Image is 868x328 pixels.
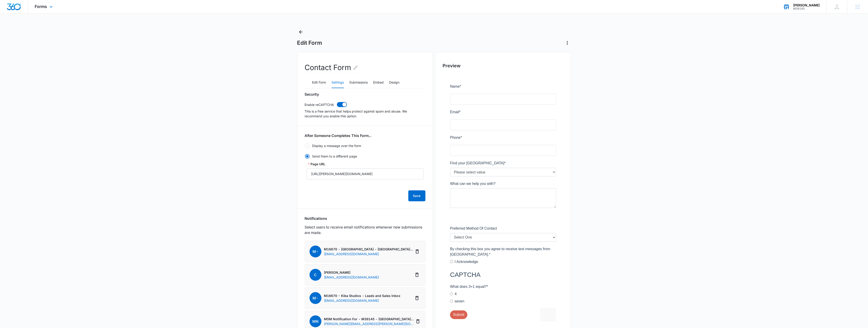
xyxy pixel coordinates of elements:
p: [PERSON_NAME] [324,270,379,275]
label: Send them to a different page [305,154,425,159]
label: 4 [5,207,7,213]
button: Actions [564,39,571,47]
button: Delete Notification [413,271,421,278]
h1: Edit Form [297,39,322,46]
p: [EMAIL_ADDRESS][DOMAIN_NAME] [324,298,401,303]
p: [PERSON_NAME][EMAIL_ADDRESS][PERSON_NAME][DOMAIN_NAME] [324,321,415,326]
label: Display a message over the form [305,143,425,148]
span: M- [310,292,321,304]
button: Delete Notification [415,318,421,325]
button: Save [408,190,425,201]
p: M16670 - [GEOGRAPHIC_DATA] - [GEOGRAPHIC_DATA] Feeder Email [324,247,414,252]
span: M- [310,246,321,257]
h2: Preview [443,62,563,69]
iframe: reCAPTCHA [90,224,149,238]
button: Embed [373,77,384,88]
button: Settings [332,77,344,88]
p: MSM Notification For - M39145 - [GEOGRAPHIC_DATA][PERSON_NAME][GEOGRAPHIC_DATA] [324,317,415,321]
p: M16670 - Kiba Studios - Leads and Sales Inbox [324,293,401,298]
label: seven [5,215,14,220]
button: Submissions [349,77,368,88]
p: [EMAIL_ADDRESS][DOMAIN_NAME] [324,275,379,280]
p: Enable reCAPTCHA [305,102,334,107]
button: Design [389,77,400,88]
button: Delete Notification [413,294,421,302]
h2: Contact Form [305,62,358,73]
p: Select users to receive email notifications whenever new submissions are made. [305,224,425,235]
span: Submit [3,229,14,233]
button: Edit Form Name [353,62,358,73]
span: Forms [35,4,47,9]
h3: Notifications [305,216,327,221]
button: Delete Notification [414,248,421,255]
button: Edit Form [312,77,326,88]
p: [EMAIL_ADDRESS][DOMAIN_NAME] [324,252,414,256]
h3: After Someone Completes This Form... [305,133,372,138]
label: Page URL [308,162,325,167]
h3: Security [305,92,319,97]
button: Back [297,28,305,36]
div: account name [793,3,820,7]
span: C [310,269,321,281]
div: account id [793,7,820,10]
p: This is a free service that helps protect against spam and abuse. We recommend you enable this op... [305,109,425,118]
span: MN [310,315,321,327]
label: I Acknowledge [5,175,28,181]
input: Page URL [307,168,424,179]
